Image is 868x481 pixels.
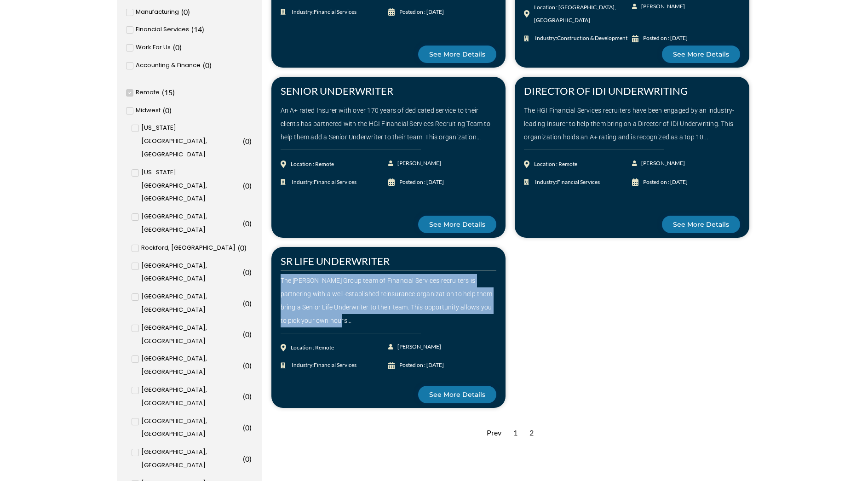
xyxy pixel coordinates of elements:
span: 14 [194,25,202,34]
div: Posted on : [DATE] [643,32,688,45]
span: [GEOGRAPHIC_DATA], [GEOGRAPHIC_DATA] [141,210,241,237]
a: Industry:Construction & Development [524,32,632,45]
span: ) [249,361,252,370]
a: SR LIFE UNDERWRITER [281,255,390,267]
span: 0 [245,137,249,145]
span: 0 [245,299,249,308]
span: ( [243,361,245,370]
span: ( [238,243,240,252]
a: [PERSON_NAME] [632,157,686,170]
span: [US_STATE][GEOGRAPHIC_DATA], [GEOGRAPHIC_DATA] [141,121,241,161]
span: ( [243,330,245,338]
span: ( [162,88,164,97]
a: See More Details [662,216,740,233]
span: ) [169,106,172,115]
a: [PERSON_NAME] [388,157,442,170]
span: [GEOGRAPHIC_DATA], [GEOGRAPHIC_DATA] [141,352,241,379]
a: Industry:Financial Services [281,176,389,189]
div: Location : Remote [291,158,334,171]
span: Construction & Development [557,34,627,41]
span: ( [203,61,205,69]
div: Posted on : [DATE] [399,6,444,19]
span: ) [249,392,252,401]
span: ) [249,454,252,463]
a: DIRECTOR OF IDI UNDERWRITING [524,85,688,97]
span: ( [243,299,245,308]
span: ) [249,137,252,145]
div: An A+ rated Insurer with over 170 years of dedicated service to their clients has partnered with ... [281,104,497,143]
span: 0 [245,361,249,370]
span: ) [249,423,252,432]
span: Midwest [136,104,161,117]
div: 1 [509,422,522,444]
span: [GEOGRAPHIC_DATA], [GEOGRAPHIC_DATA] [141,259,241,286]
div: Posted on : [DATE] [399,176,444,189]
span: Industry: [289,359,356,372]
a: [PERSON_NAME] [388,340,442,354]
span: ) [249,330,252,338]
span: [US_STATE][GEOGRAPHIC_DATA], [GEOGRAPHIC_DATA] [141,166,241,206]
span: 0 [245,268,249,276]
div: 2 [525,422,538,444]
span: ) [179,43,182,52]
span: Financial Services [136,23,189,36]
span: ) [249,181,252,190]
a: See More Details [418,216,496,233]
span: Financial Services [314,178,356,185]
span: 0 [245,181,249,190]
span: ( [243,137,245,145]
span: 0 [175,43,179,52]
span: [PERSON_NAME] [639,157,685,170]
span: [GEOGRAPHIC_DATA], [GEOGRAPHIC_DATA] [141,446,241,472]
span: [GEOGRAPHIC_DATA], [GEOGRAPHIC_DATA] [141,384,241,410]
div: The HGI Financial Services recruiters have been engaged by an industry-leading Insurer to help th... [524,104,740,143]
span: 0 [245,454,249,463]
span: See More Details [429,51,485,57]
span: Manufacturing [136,6,179,19]
span: Industry: [289,176,356,189]
span: ) [188,7,190,16]
span: 0 [245,392,249,401]
span: 0 [245,423,249,432]
span: See More Details [429,221,485,228]
span: Financial Services [314,8,356,15]
a: SENIOR UNDERWRITER [281,85,393,97]
span: 0 [240,243,244,252]
span: [PERSON_NAME] [395,340,441,354]
span: [PERSON_NAME] [395,157,441,170]
div: The [PERSON_NAME] Group team of Financial Services recruiters is partnering with a well-establish... [281,274,497,327]
div: Prev [482,422,506,444]
div: Location : Remote [534,158,577,171]
a: Industry:Financial Services [524,176,632,189]
div: Location : Remote [291,341,334,355]
span: 0 [245,330,249,338]
span: 15 [164,88,172,97]
span: Accounting & Finance [136,59,201,72]
span: ( [243,423,245,432]
span: Rockford, [GEOGRAPHIC_DATA] [141,241,236,255]
span: See More Details [429,391,485,398]
span: ) [244,243,247,252]
span: 0 [205,61,209,69]
div: Location : [GEOGRAPHIC_DATA], [GEOGRAPHIC_DATA] [534,1,632,28]
span: ( [243,181,245,190]
span: ( [173,43,175,52]
span: ) [202,25,204,34]
span: ( [243,392,245,401]
a: See More Details [418,386,496,403]
span: ( [243,268,245,276]
span: ( [163,106,165,115]
div: Posted on : [DATE] [399,359,444,372]
span: Industry: [289,6,356,19]
span: Financial Services [314,361,356,368]
span: 0 [184,7,188,16]
span: [GEOGRAPHIC_DATA], [GEOGRAPHIC_DATA] [141,415,241,441]
div: Posted on : [DATE] [643,176,688,189]
span: ( [243,219,245,228]
a: Industry:Financial Services [281,6,389,19]
span: ( [191,25,194,34]
span: 0 [245,219,249,228]
span: ) [249,268,252,276]
span: ) [249,299,252,308]
a: See More Details [418,46,496,63]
